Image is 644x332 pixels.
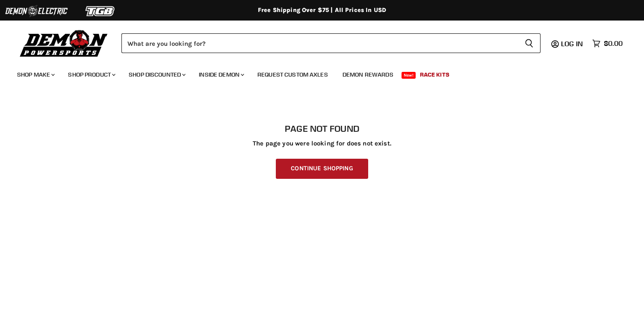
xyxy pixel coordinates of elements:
a: Shop Make [11,66,60,83]
a: Continue Shopping [276,159,368,179]
ul: Main menu [11,62,620,83]
h1: Page not found [17,124,627,134]
form: Product [121,33,541,53]
input: Search [121,33,518,53]
img: TGB Logo 2 [68,3,133,19]
span: Log in [561,39,583,48]
a: Demon Rewards [336,66,400,83]
a: Shop Discounted [122,66,191,83]
span: $0.00 [604,39,623,47]
a: $0.00 [588,37,627,50]
img: Demon Powersports [17,28,111,58]
span: New! [402,72,416,79]
a: Inside Demon [192,66,249,83]
a: Shop Product [62,66,121,83]
a: Race Kits [414,66,456,83]
img: Demon Electric Logo 2 [4,3,68,19]
p: The page you were looking for does not exist. [17,140,627,147]
a: Request Custom Axles [251,66,334,83]
a: Log in [557,40,588,47]
button: Search [518,33,541,53]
